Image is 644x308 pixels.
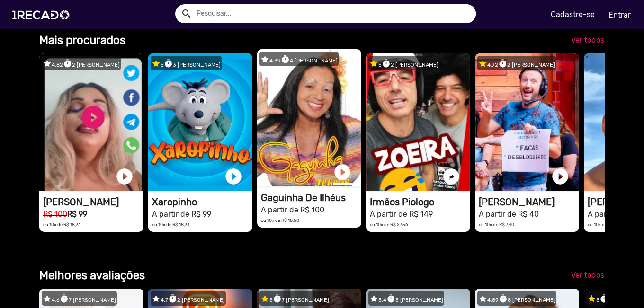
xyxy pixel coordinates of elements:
small: ou 10x de R$ 27,56 [370,222,408,227]
small: ou 10x de R$ 18,31 [152,222,189,227]
span: Ver todos [571,35,604,44]
a: Entrar [602,7,637,23]
video: 1RECADO vídeos dedicados para fãs e empresas [366,53,470,191]
h1: Xaropinho [152,196,252,208]
u: Cadastre-se [551,10,595,19]
h1: Irmãos Piologo [370,196,470,208]
b: R$ 99 [67,210,87,219]
b: Melhores avaliações [39,269,145,282]
h1: [PERSON_NAME] [479,196,579,208]
a: play_circle_filled [224,167,243,186]
b: Mais procurados [39,34,125,47]
small: ou 10x de R$ 18,50 [261,218,299,223]
a: play_circle_filled [115,167,134,186]
a: play_circle_filled [442,167,461,186]
a: play_circle_filled [333,163,352,182]
small: A partir de R$ 99 [152,210,211,219]
button: Example home icon [178,5,194,21]
small: A partir de R$ 40 [479,210,539,219]
small: R$ 100 [43,210,67,219]
video: 1RECADO vídeos dedicados para fãs e empresas [148,53,252,191]
small: ou 10x de R$ 18,31 [43,222,80,227]
small: A partir de R$ 100 [261,205,324,214]
input: Pesquisar... [189,4,476,23]
video: 1RECADO vídeos dedicados para fãs e empresas [39,53,143,191]
small: ou 10x de R$ 3,70 [588,222,624,227]
a: play_circle_filled [551,167,570,186]
video: 1RECADO vídeos dedicados para fãs e empresas [475,53,579,191]
mat-icon: Example home icon [181,8,192,19]
h1: Gaguinha De Ilhéus [261,192,361,203]
small: A partir de R$ 149 [370,210,433,219]
video: 1RECADO vídeos dedicados para fãs e empresas [257,49,361,186]
small: ou 10x de R$ 7,40 [479,222,514,227]
span: Ver todos [571,271,604,280]
h1: [PERSON_NAME] [43,196,143,208]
